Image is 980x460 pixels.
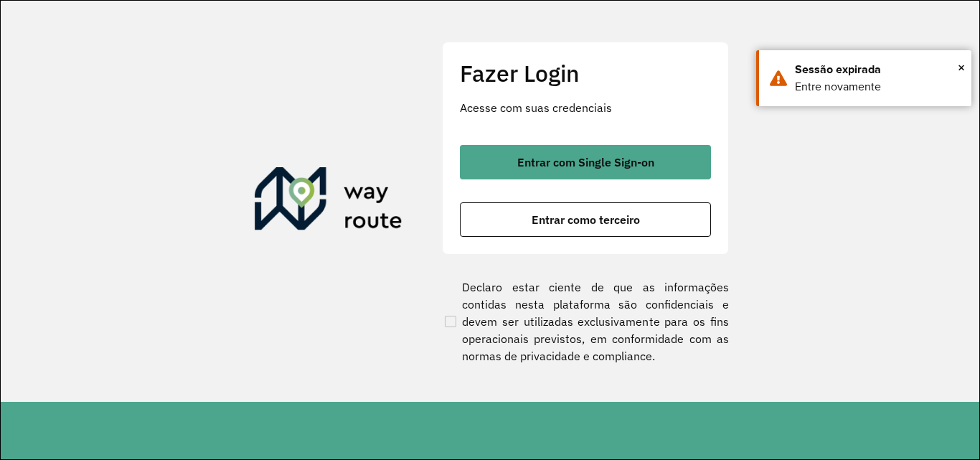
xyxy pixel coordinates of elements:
[460,99,711,116] p: Acesse com suas credenciais
[795,61,961,78] div: Sessão expirada
[442,278,729,365] label: Declaro estar ciente de que as informações contidas nesta plataforma são confidenciais e devem se...
[958,57,965,78] button: Close
[255,167,402,236] img: Roteirizador AmbevTech
[532,214,640,225] span: Entrar como terceiro
[795,78,961,95] div: Entre novamente
[460,145,711,179] button: button
[958,57,965,78] span: ×
[517,156,654,168] span: Entrar com Single Sign-on
[460,202,711,237] button: button
[460,60,711,87] h2: Fazer Login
